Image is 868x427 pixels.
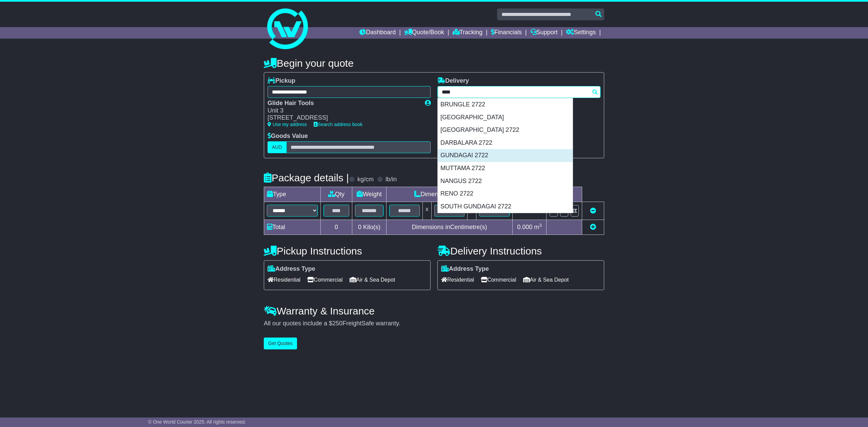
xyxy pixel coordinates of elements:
label: AUD [268,141,287,153]
a: Dashboard [359,27,396,39]
div: [STREET_ADDRESS] [268,114,418,122]
a: Support [530,27,558,39]
a: Add new item [590,224,596,230]
h4: Warranty & Insurance [264,305,604,317]
div: SOUTH GUNDAGAI 2722 [438,200,573,213]
label: Pickup [268,77,295,85]
div: [GEOGRAPHIC_DATA] [438,111,573,124]
div: NANGUS 2722 [438,175,573,188]
label: Goods Value [268,133,308,140]
span: 0.000 [517,207,532,214]
span: Air & Sea Depot [523,274,569,285]
a: Tracking [453,27,482,39]
a: Use my address [268,122,307,127]
td: Type [264,187,321,202]
span: © One World Courier 2025. All rights reserved. [148,419,246,425]
h4: Begin your quote [264,58,604,69]
td: 0 [321,220,352,235]
div: BRUNGLE 2722 [438,98,573,111]
div: DARBALARA 2722 [438,137,573,149]
td: Weight [352,187,387,202]
h4: Pickup Instructions [264,245,431,257]
label: Address Type [268,265,315,273]
span: Residential [268,274,300,285]
span: m [534,224,542,230]
span: m [534,207,542,214]
div: [GEOGRAPHIC_DATA] 2722 [438,124,573,137]
span: Commercial [481,274,516,285]
td: Dimensions in Centimetre(s) [386,220,512,235]
span: Commercial [307,274,342,285]
td: x [422,202,431,220]
span: Residential [441,274,474,285]
label: Delivery [437,77,469,85]
span: 250 [332,320,342,327]
a: Settings [566,27,596,39]
span: 0 [358,224,361,230]
a: Remove this item [590,207,596,214]
div: MUTTAMA 2722 [438,162,573,175]
h4: Package details | [264,172,349,183]
span: 0.000 [517,224,532,230]
sup: 3 [539,223,542,228]
td: Dimensions (L x W x H) [386,187,512,202]
div: All our quotes include a $ FreightSafe warranty. [264,320,604,327]
a: Quote/Book [404,27,444,39]
typeahead: Please provide city [437,86,600,98]
div: Glide Hair Tools [268,100,418,107]
a: Search address book [314,122,362,127]
button: Get Quotes [264,338,297,349]
h4: Delivery Instructions [437,245,604,257]
div: GUNDAGAI 2722 [438,149,573,162]
a: Financials [491,27,522,39]
td: Total [264,220,321,235]
td: Qty [321,187,352,202]
td: Kilo(s) [352,220,387,235]
label: lb/in [386,176,397,183]
label: Address Type [441,265,489,273]
label: kg/cm [357,176,374,183]
div: RENO 2722 [438,187,573,200]
span: Air & Sea Depot [350,274,395,285]
div: Unit 3 [268,107,418,115]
